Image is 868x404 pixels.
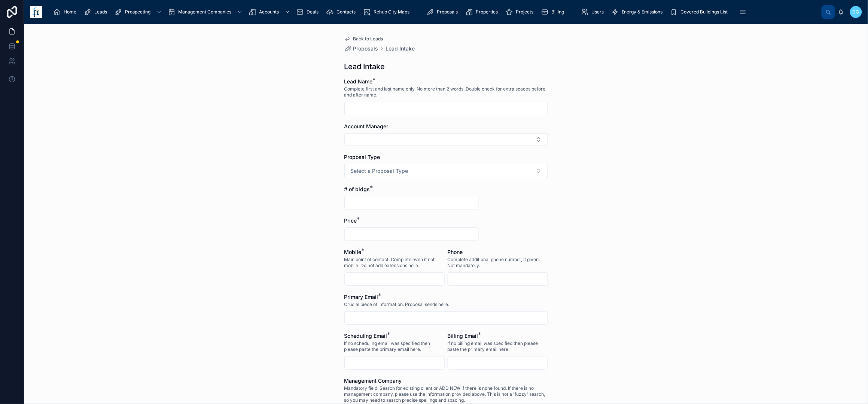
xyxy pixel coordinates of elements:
span: Home [64,9,76,15]
span: Projects [516,9,533,15]
a: Accounts [246,5,294,19]
span: Proposals [437,9,458,15]
span: Phone [448,249,463,255]
span: Energy & Emissions [622,9,663,15]
h1: Lead Intake [344,61,385,72]
a: Leads [82,5,112,19]
span: Complete additional phone number, if given. Not mandatory. [448,257,548,269]
span: Billing Email [448,333,478,339]
span: Mandatory field. Search for existing client or ADD NEW if there is none found. If there is no man... [344,385,548,403]
span: Billing [551,9,564,15]
span: Mobile [344,249,362,255]
a: Management Companies [165,5,246,19]
span: Deals [307,9,319,15]
span: DG [853,9,859,15]
span: Price [344,217,357,224]
span: Management Companies [178,9,231,15]
a: Contacts [324,5,361,19]
div: scrollable content [48,4,822,20]
a: Proposals [344,45,378,52]
span: Proposals [353,45,378,52]
span: Primary Email [344,294,378,300]
a: Billing [539,5,569,19]
span: Account Manager [344,123,389,129]
a: Lead Intake [386,45,415,52]
span: Back to Leads [353,36,383,42]
button: Select Button [344,133,548,146]
span: Proposal Type [344,154,380,160]
a: Prospecting [112,5,165,19]
span: Leads [94,9,107,15]
span: Rehub City Maps [374,9,409,15]
a: Projects [503,5,539,19]
span: Main point of contact. Complete even if not mobile. Do not add extensions here. [344,257,445,269]
span: Crucial piece of information. Proposal sends here. [344,302,450,307]
span: Prospecting [125,9,150,15]
a: Home [51,5,82,19]
span: # of bldgs [344,186,370,192]
a: Energy & Emissions [609,5,668,19]
a: Users [579,5,609,19]
span: Properties [476,9,498,15]
button: Select Button [344,164,548,178]
a: Proposals [424,5,463,19]
img: App logo [30,6,42,18]
span: Lead Name [344,78,373,85]
a: Properties [463,5,503,19]
a: Covered Buildings List [668,5,733,19]
span: If no billing email was specified then please paste the primary email here. [448,340,548,352]
span: Accounts [259,9,279,15]
a: Deals [294,5,324,19]
span: Management Company [344,377,402,384]
span: Select a Proposal Type [351,167,408,175]
span: Scheduling Email [344,333,387,339]
span: If no scheduling email was specified then please paste the primary email here. [344,340,445,352]
span: Users [591,9,604,15]
a: Back to Leads [344,36,383,42]
span: Covered Buildings List [681,9,728,15]
span: Complete first and last name only. No more than 2 words. Double check for extra spaces before and... [344,86,548,98]
span: Contacts [336,9,356,15]
a: Rehub City Maps [361,5,415,19]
